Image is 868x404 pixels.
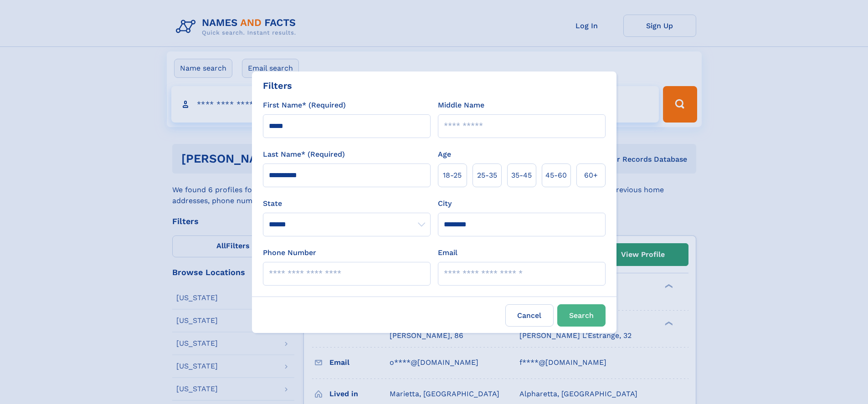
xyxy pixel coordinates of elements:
label: Middle Name [438,100,484,111]
span: 45‑60 [545,170,567,181]
label: Email [438,247,457,258]
label: Age [438,149,451,160]
span: 25‑35 [477,170,497,181]
label: First Name* (Required) [263,100,346,111]
span: 60+ [584,170,598,181]
label: City [438,198,452,209]
label: Cancel [505,304,554,327]
label: Phone Number [263,247,316,258]
button: Search [557,304,606,327]
label: State [263,198,431,209]
div: Filters [263,79,292,92]
span: 18‑25 [443,170,462,181]
span: 35‑45 [511,170,532,181]
label: Last Name* (Required) [263,149,345,160]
